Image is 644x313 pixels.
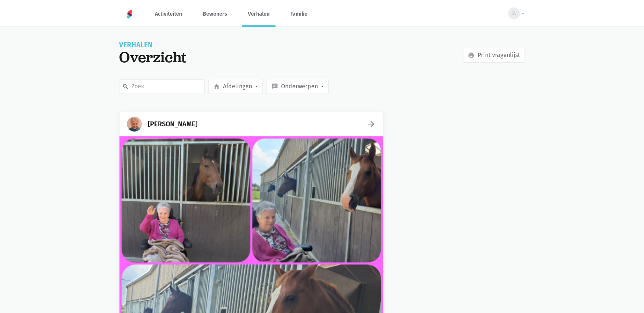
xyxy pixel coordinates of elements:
[468,52,475,59] i: print
[197,1,233,26] a: Bewoners
[119,79,205,94] input: Zoek
[242,1,275,26] a: Verhalen
[267,79,329,94] button: chat Onderwerpen
[127,117,367,132] a: [PERSON_NAME]
[463,48,525,63] a: Print vragenlijst
[284,1,313,26] a: Familie
[281,82,318,91] span: Onderwerpen
[127,117,142,132] img: Marie Thèrése
[119,42,313,48] div: Verhalen
[148,119,198,129] div: [PERSON_NAME]
[511,10,517,17] span: SV
[213,83,220,90] i: home
[149,1,188,26] a: Activiteiten
[122,83,129,90] i: search
[125,10,134,19] img: Home
[119,48,313,66] div: Overzicht
[271,83,278,90] i: chat
[208,79,263,94] button: home Afdelingen
[503,5,525,22] button: SV
[223,82,252,91] span: Afdelingen
[367,120,376,129] a: arrow_forward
